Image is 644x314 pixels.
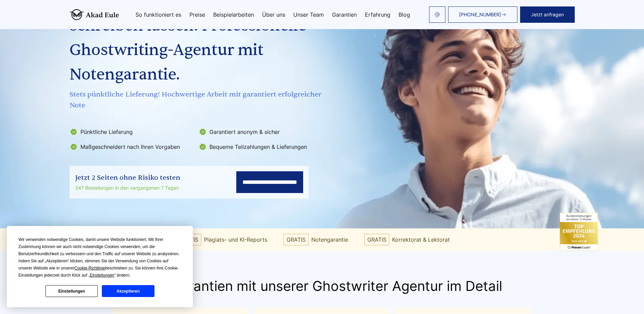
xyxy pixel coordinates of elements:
[283,234,309,245] span: GRATIS
[75,184,180,192] div: 347 Bestellungen in den vergangenen 7 Tagen
[90,273,114,278] span: Einstellungen
[262,12,285,17] a: Über uns
[448,6,517,23] a: [PHONE_NUMBER]
[365,12,390,17] a: Erfahrung
[399,12,410,17] a: Blog
[189,12,205,17] a: Preise
[75,266,105,271] span: Cookie-Richtlinie
[70,89,325,111] span: Stets pünktliche Lieferung! Hochwertige Arbeit mit garantiert erfolgreicher Note
[45,285,98,297] button: Einstellungen
[199,141,324,152] li: Bequeme Teilzahlungen & Lieferungen
[70,126,195,137] li: Pünktliche Lieferung
[520,6,575,23] button: Jetzt anfragen
[135,12,181,17] a: So funktioniert es
[435,12,440,17] img: email
[18,236,181,279] div: Wir verwenden notwendige Cookies, damit unsere Website funktioniert. Mit Ihrer Zustimmung können ...
[392,234,450,245] span: Korrektorat & Lektorat
[199,126,324,137] li: Garantiert anonym & sicher
[75,172,180,183] div: Jetzt 2 Seiten ohne Risiko testen
[102,285,154,297] button: Akzeptieren
[7,226,193,307] div: Cookie Consent Prompt
[459,12,501,17] span: [PHONE_NUMBER]
[311,234,348,245] span: Notengarantie
[293,12,324,17] a: Unser Team
[204,234,267,245] span: Plagiats- und KI-Reports
[70,9,119,20] img: logo
[70,141,195,152] li: Maßgeschneidert nach Ihren Vorgaben
[213,12,254,17] a: Beispielarbeiten
[70,278,575,294] h2: Ihre Garantien mit unserer Ghostwriter Agentur im Detail
[364,234,389,245] span: GRATIS
[332,12,357,17] a: Garantien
